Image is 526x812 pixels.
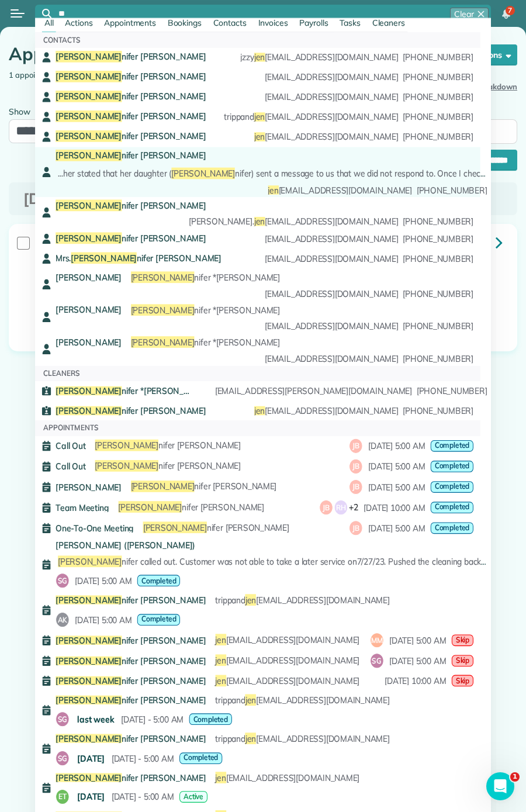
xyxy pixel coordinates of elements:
[56,405,122,416] span: [PERSON_NAME]
[254,131,265,143] span: jen
[435,522,469,533] span: Completed
[56,386,192,395] span: nifer *[PERSON_NAME]
[372,18,405,28] span: Cleaners
[368,523,425,531] span: [DATE] 5:00 AM
[400,92,473,101] span: [PHONE_NUMBER]
[456,675,469,686] span: Skip
[349,438,362,452] button: JB
[141,614,176,624] span: Completed
[35,768,480,807] a: [PERSON_NAME]nifer [PERSON_NAME]jen[EMAIL_ADDRESS][DOMAIN_NAME]ET[DATE][DATE] - 5:00 AMActive
[131,303,281,315] span: nifer *[PERSON_NAME]
[56,271,122,282] span: [PERSON_NAME]
[371,655,383,666] span: SG
[414,185,487,194] span: [PHONE_NUMBER]
[75,710,116,727] span: last week
[450,8,489,20] button: Clear
[131,481,195,492] span: [PERSON_NAME]
[435,461,469,471] span: Completed
[131,271,195,283] span: [PERSON_NAME]
[35,729,480,768] a: [PERSON_NAME]nifer [PERSON_NAME]trippandjen[EMAIL_ADDRESS][DOMAIN_NAME]SG[DATE][DATE] - 5:00 AMCo...
[349,461,362,471] span: JB
[349,522,362,533] span: JB
[435,502,469,512] span: Completed
[35,476,480,496] a: [PERSON_NAME][PERSON_NAME]nifer [PERSON_NAME]JB[DATE] 5:00 AMCompleted
[389,635,446,644] span: [DATE] 5:00 AM
[299,18,328,28] span: Payrolls
[75,713,184,725] span: [DATE] - 5:00 AM
[56,51,206,63] span: nifer [PERSON_NAME]
[35,248,480,268] a: Mrs.[PERSON_NAME]nifer [PERSON_NAME][EMAIL_ADDRESS][DOMAIN_NAME][PHONE_NUMBER]
[371,633,383,647] button: MM
[35,630,480,650] a: [PERSON_NAME]nifer [PERSON_NAME]jen[EMAIL_ADDRESS][DOMAIN_NAME]MM[DATE] 5:00 AMSkip
[254,132,399,141] span: [EMAIL_ADDRESS][DOMAIN_NAME]
[75,614,131,623] span: [DATE] 5:00 AM
[35,517,480,538] a: One-To-One Meeting[PERSON_NAME]nifer [PERSON_NAME]JB[DATE] 5:00 AMCompleted
[56,91,206,102] span: nifer [PERSON_NAME]
[215,634,226,645] span: jen
[56,732,122,744] span: [PERSON_NAME]
[56,303,122,315] span: [PERSON_NAME]
[489,1,526,26] nav: Main
[56,252,222,264] span: Mrs. nifer [PERSON_NAME]
[320,500,332,514] button: JB
[400,321,473,330] span: [PHONE_NUMBER]
[364,502,425,511] span: [DATE] 10:00 AM
[35,690,480,729] a: [PERSON_NAME]nifer [PERSON_NAME]trippandjen[EMAIL_ADDRESS][DOMAIN_NAME]SGlast week[DATE] - 5:00 A...
[131,271,281,283] span: nifer *[PERSON_NAME]
[42,9,51,18] svg: Focus search
[35,196,480,228] a: [PERSON_NAME]nifer [PERSON_NAME][PERSON_NAME].jen[EMAIL_ADDRESS][DOMAIN_NAME][PHONE_NUMBER]
[258,18,288,28] span: Invoices
[131,336,195,348] span: [PERSON_NAME]
[56,461,85,470] span: Call Out
[385,676,446,685] span: [DATE] 10:00 AM
[456,634,469,645] span: Skip
[56,232,206,244] span: nifer [PERSON_NAME]
[494,1,518,27] div: 7 unread notifications
[215,654,226,666] span: jen
[56,149,122,161] span: [PERSON_NAME]
[56,336,122,347] span: [PERSON_NAME]
[56,675,122,686] span: [PERSON_NAME]
[56,51,122,63] span: [PERSON_NAME]
[35,126,480,146] a: [PERSON_NAME]nifer [PERSON_NAME]jen[EMAIL_ADDRESS][DOMAIN_NAME][PHONE_NUMBER]
[320,502,332,512] span: JB
[215,675,226,686] span: jen
[184,752,218,763] span: Completed
[131,481,277,492] span: nifer [PERSON_NAME]
[35,455,480,476] a: Call Out[PERSON_NAME]nifer [PERSON_NAME]JB[DATE] 5:00 AMCompleted
[371,634,383,645] span: MM
[35,9,51,18] button: Focus search
[56,614,68,624] span: AK
[131,336,281,348] span: nifer *[PERSON_NAME]
[56,771,122,783] span: [PERSON_NAME]
[56,595,206,604] span: nifer [PERSON_NAME]
[56,110,122,122] span: [PERSON_NAME]
[35,380,480,400] a: [PERSON_NAME]nifer *[PERSON_NAME][EMAIL_ADDRESS][PERSON_NAME][DOMAIN_NAME][PHONE_NUMBER]
[95,440,241,451] span: nifer [PERSON_NAME]
[254,51,265,63] span: jen
[56,502,109,511] span: Team Meeting
[349,520,362,534] button: JB
[56,734,206,742] span: nifer [PERSON_NAME]
[35,435,480,455] a: Call Out[PERSON_NAME]nifer [PERSON_NAME]JB[DATE] 5:00 AMCompleted
[56,635,206,644] span: nifer [PERSON_NAME]
[371,653,383,667] button: SG
[254,405,265,416] span: jen
[349,479,362,493] button: JB
[168,18,202,28] span: Bookings
[240,53,398,61] span: jzzy [EMAIL_ADDRESS][DOMAIN_NAME]
[35,47,480,67] a: [PERSON_NAME]nifer [PERSON_NAME]jzzyjen[EMAIL_ADDRESS][DOMAIN_NAME][PHONE_NUMBER]
[56,752,68,763] span: SG
[189,217,399,226] span: [PERSON_NAME]. [EMAIL_ADDRESS][DOMAIN_NAME]
[75,576,131,585] span: [DATE] 5:00 AM
[349,481,362,492] span: JB
[335,502,347,512] span: RH
[368,441,425,450] span: [DATE] 5:00 AM
[349,499,358,514] button: +2
[43,34,81,44] span: Contacts
[265,234,398,243] span: [EMAIL_ADDRESS][DOMAIN_NAME]
[56,71,206,82] span: nifer [PERSON_NAME]
[215,732,389,744] span: trippand [EMAIL_ADDRESS][DOMAIN_NAME]
[268,184,278,195] span: jen
[56,676,206,685] span: nifer [PERSON_NAME]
